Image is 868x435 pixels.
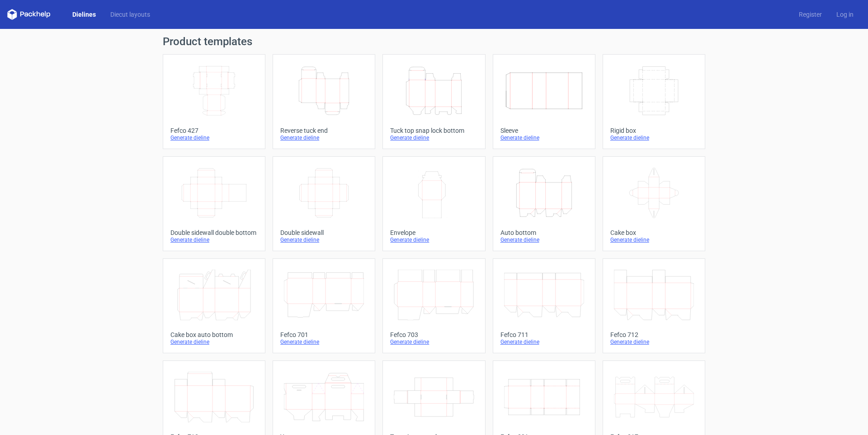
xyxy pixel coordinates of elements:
div: Generate dieline [390,338,477,346]
a: Cake box auto bottomGenerate dieline [163,258,265,353]
a: Double sidewallGenerate dieline [273,156,375,251]
a: Auto bottomGenerate dieline [493,156,595,251]
div: Fefco 711 [500,331,588,338]
div: Generate dieline [500,134,588,141]
a: EnvelopeGenerate dieline [382,156,485,251]
div: Sleeve [500,127,588,134]
a: SleeveGenerate dieline [493,54,595,149]
div: Generate dieline [500,236,588,243]
div: Fefco 427 [170,127,258,134]
div: Generate dieline [170,134,258,141]
div: Generate dieline [390,134,477,141]
div: Generate dieline [280,338,368,346]
a: Cake boxGenerate dieline [603,156,705,251]
div: Generate dieline [390,236,477,243]
div: Fefco 712 [610,331,698,338]
div: Generate dieline [170,338,258,346]
div: Double sidewall [280,229,368,236]
div: Tuck top snap lock bottom [390,127,477,134]
a: Fefco 703Generate dieline [382,258,485,353]
div: Cake box [610,229,698,236]
div: Generate dieline [280,236,368,243]
a: Fefco 711Generate dieline [493,258,595,353]
div: Envelope [390,229,477,236]
div: Fefco 703 [390,331,477,338]
div: Generate dieline [610,134,698,141]
a: Rigid boxGenerate dieline [603,54,705,149]
h1: Product templates [163,36,705,47]
div: Double sidewall double bottom [170,229,258,236]
a: Tuck top snap lock bottomGenerate dieline [382,54,485,149]
div: Generate dieline [500,338,588,346]
a: Fefco 701Generate dieline [273,258,375,353]
div: Generate dieline [280,134,368,141]
div: Generate dieline [610,338,698,346]
div: Generate dieline [610,236,698,243]
a: Reverse tuck endGenerate dieline [273,54,375,149]
a: Fefco 427Generate dieline [163,54,265,149]
a: Fefco 712Generate dieline [603,258,705,353]
div: Auto bottom [500,229,588,236]
div: Rigid box [610,127,698,134]
div: Fefco 701 [280,331,368,338]
a: Log in [829,10,861,19]
div: Cake box auto bottom [170,331,258,338]
div: Reverse tuck end [280,127,368,134]
a: Dielines [65,10,103,19]
a: Double sidewall double bottomGenerate dieline [163,156,265,251]
a: Register [792,10,829,19]
div: Generate dieline [170,236,258,243]
a: Diecut layouts [103,10,157,19]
